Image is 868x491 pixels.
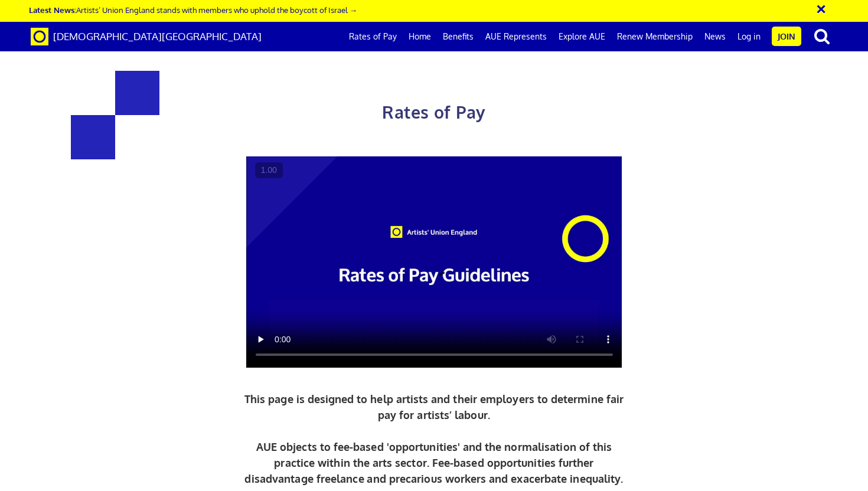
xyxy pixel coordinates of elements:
a: Home [403,22,437,51]
a: Explore AUE [553,22,611,51]
p: This page is designed to help artists and their employers to determine fair pay for artists’ labo... [242,391,627,487]
span: [DEMOGRAPHIC_DATA][GEOGRAPHIC_DATA] [53,30,262,42]
a: News [699,22,732,51]
a: Renew Membership [611,22,699,51]
a: AUE Represents [479,22,553,51]
a: Rates of Pay [343,22,403,51]
a: Log in [732,22,766,51]
a: Join [772,27,801,46]
span: Rates of Pay [382,102,485,123]
strong: Latest News: [29,5,76,15]
button: search [804,24,840,48]
a: Latest News:Artists’ Union England stands with members who uphold the boycott of Israel → [29,5,357,15]
a: Benefits [437,22,479,51]
a: Brand [DEMOGRAPHIC_DATA][GEOGRAPHIC_DATA] [22,22,270,51]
